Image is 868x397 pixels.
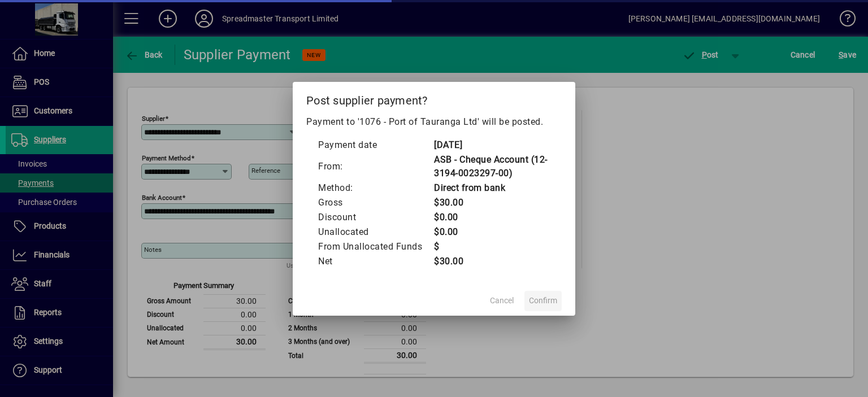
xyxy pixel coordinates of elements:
td: From Unallocated Funds [318,239,433,254]
td: From: [318,152,433,181]
td: Gross [318,195,433,210]
td: Method: [318,181,433,195]
td: Net [318,254,433,269]
td: Payment date [318,138,433,152]
td: $0.00 [433,225,550,239]
td: Discount [318,210,433,225]
td: $30.00 [433,254,550,269]
h2: Post supplier payment? [293,82,575,115]
td: Unallocated [318,225,433,239]
td: $0.00 [433,210,550,225]
td: Direct from bank [433,181,550,195]
p: Payment to '1076 - Port of Tauranga Ltd' will be posted. [306,115,562,129]
td: [DATE] [433,138,550,152]
td: ASB - Cheque Account (12-3194-0023297-00) [433,152,550,181]
td: $30.00 [433,195,550,210]
td: $ [433,239,550,254]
